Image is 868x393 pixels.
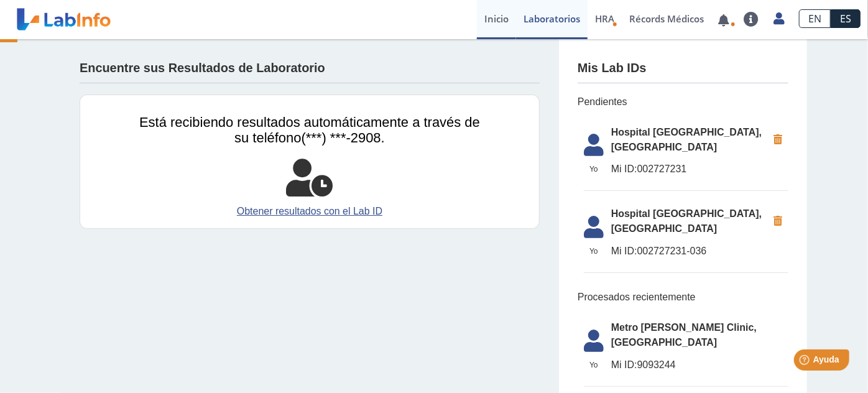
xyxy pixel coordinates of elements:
[611,244,767,259] span: 002727231-036
[611,125,767,155] span: Hospital [GEOGRAPHIC_DATA], [GEOGRAPHIC_DATA]
[611,246,637,256] span: Mi ID:
[611,164,637,174] span: Mi ID:
[139,114,480,146] span: Está recibiendo resultados automáticamente a través de su teléfono
[595,12,614,25] span: HRA
[611,359,637,370] span: Mi ID:
[576,359,611,371] span: Yo
[576,164,611,175] span: Yo
[139,204,480,219] a: Obtener resultados con el Lab ID
[831,9,861,28] a: ES
[578,290,788,305] span: Procesados recientemente
[799,9,831,28] a: EN
[611,162,767,177] span: 002727231
[757,344,854,379] iframe: Help widget launcher
[611,320,788,350] span: Metro [PERSON_NAME] Clinic, [GEOGRAPHIC_DATA]
[611,206,767,236] span: Hospital [GEOGRAPHIC_DATA], [GEOGRAPHIC_DATA]
[578,95,788,109] span: Pendientes
[80,61,325,76] h4: Encuentre sus Resultados de Laboratorio
[576,246,611,257] span: Yo
[578,61,647,76] h4: Mis Lab IDs
[611,358,788,372] span: 9093244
